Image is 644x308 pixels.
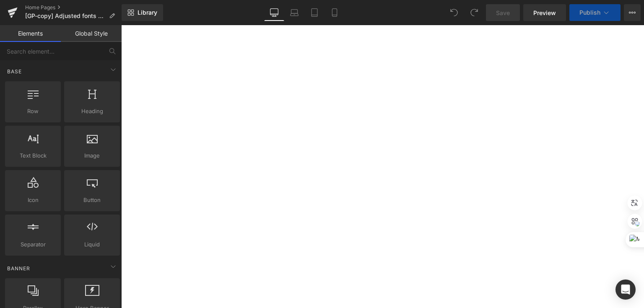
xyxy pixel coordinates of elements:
[67,151,117,160] span: Image
[138,9,157,16] span: Library
[67,196,117,204] span: Button
[8,240,58,249] span: Separator
[6,264,31,272] span: Banner
[523,4,566,21] a: Preview
[8,196,58,204] span: Icon
[615,280,636,300] div: Open Intercom Messenger
[569,4,621,21] button: Publish
[325,4,345,21] a: Mobile
[284,4,304,21] a: Laptop
[579,9,600,16] span: Publish
[122,4,163,21] a: New Library
[304,4,325,21] a: Tablet
[67,107,117,116] span: Heading
[25,4,122,11] a: Home Pages
[624,4,641,21] button: More
[264,4,284,21] a: Desktop
[61,25,122,42] a: Global Style
[533,8,556,17] span: Preview
[8,151,58,160] span: Text Block
[466,4,483,21] button: Redo
[446,4,462,21] button: Undo
[8,107,58,116] span: Row
[6,67,23,75] span: Base
[67,240,117,249] span: Liquid
[25,13,106,19] span: [GP-copy] Adjusted fonts homepage
[496,8,510,17] span: Save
